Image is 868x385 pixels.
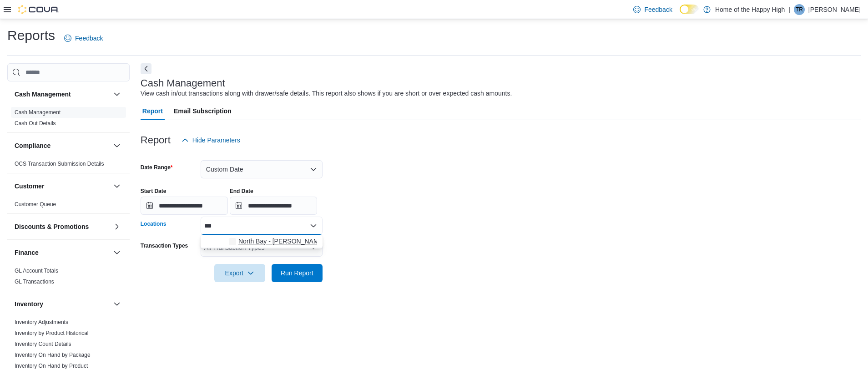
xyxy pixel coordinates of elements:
[15,351,91,359] span: Inventory On Hand by Package
[15,141,50,150] h3: Compliance
[7,107,130,132] div: Cash Management
[15,248,39,257] h3: Finance
[141,135,171,146] h3: Report
[794,4,805,15] div: Tom Rishaur
[15,201,56,208] span: Customer Queue
[15,90,110,99] button: Cash Management
[15,341,71,347] a: Inventory Count Details
[15,141,110,150] button: Compliance
[111,89,122,100] button: Cash Management
[15,160,104,167] span: OCS Transaction Submission Details
[15,182,44,191] h3: Customer
[201,235,323,248] div: Choose from the following options
[230,197,317,215] input: Press the down key to open a popover containing a calendar.
[7,26,55,45] h1: Reports
[178,131,244,149] button: Hide Parameters
[141,63,151,74] button: Next
[644,5,672,14] span: Feedback
[230,187,253,195] label: End Date
[15,109,61,116] span: Cash Management
[141,164,173,171] label: Date Range
[15,299,110,309] button: Inventory
[214,264,265,282] button: Export
[15,182,110,191] button: Customer
[15,161,104,167] a: OCS Transaction Submission Details
[141,197,228,215] input: Press the down key to open a popover containing a calendar.
[75,34,103,43] span: Feedback
[15,201,56,208] a: Customer Queue
[808,4,861,15] p: [PERSON_NAME]
[15,330,89,336] a: Inventory by Product Historical
[715,4,785,15] p: Home of the Happy High
[220,264,260,282] span: Export
[141,187,167,195] label: Start Date
[630,0,676,19] a: Feedback
[15,352,91,358] a: Inventory On Hand by Package
[15,319,68,325] a: Inventory Adjustments
[111,221,122,232] button: Discounts & Promotions
[281,268,313,278] span: Run Report
[15,363,88,369] a: Inventory On Hand by Product
[141,242,188,249] label: Transaction Types
[15,319,68,326] span: Inventory Adjustments
[192,136,240,145] span: Hide Parameters
[141,89,512,98] div: View cash in/out transactions along with drawer/safe details. This report also shows if you are s...
[15,279,54,285] a: GL Transactions
[201,235,323,248] button: North Bay - [PERSON_NAME] Terrace - Fire & Flower
[788,4,790,15] p: |
[272,264,323,282] button: Run Report
[15,278,54,285] span: GL Transactions
[111,299,122,309] button: Inventory
[111,140,122,151] button: Compliance
[238,237,391,246] span: North Bay - [PERSON_NAME] Terrace - Fire & Flower
[7,265,130,291] div: Finance
[15,340,71,348] span: Inventory Count Details
[61,29,106,47] a: Feedback
[7,199,130,213] div: Customer
[15,222,89,231] h3: Discounts & Promotions
[18,5,59,14] img: Cova
[7,158,130,173] div: Compliance
[796,4,803,15] span: TR
[680,5,699,14] input: Dark Mode
[15,362,88,370] span: Inventory On Hand by Product
[142,102,163,120] span: Report
[15,222,110,231] button: Discounts & Promotions
[141,220,167,228] label: Locations
[15,268,58,274] a: GL Account Totals
[15,120,56,127] a: Cash Out Details
[15,90,71,99] h3: Cash Management
[15,299,43,309] h3: Inventory
[201,160,323,178] button: Custom Date
[15,120,56,127] span: Cash Out Details
[174,102,232,120] span: Email Subscription
[15,248,110,257] button: Finance
[141,78,225,89] h3: Cash Management
[15,329,89,337] span: Inventory by Product Historical
[15,267,58,274] span: GL Account Totals
[310,222,317,229] button: Close list of options
[15,109,61,116] a: Cash Management
[111,181,122,192] button: Customer
[111,247,122,258] button: Finance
